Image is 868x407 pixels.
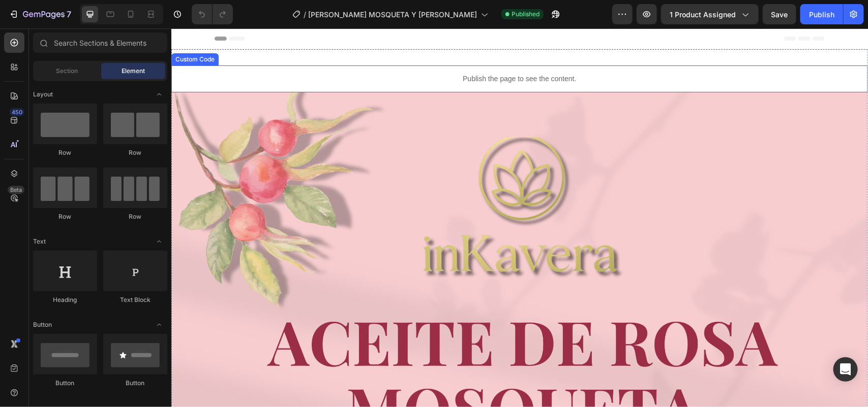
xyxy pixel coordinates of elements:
button: 1 product assigned [661,4,759,24]
div: Beta [8,186,24,194]
span: Section [56,66,78,76]
iframe: Design area [171,28,868,407]
input: Search Sections & Elements [33,32,167,53]
div: Row [103,148,167,157]
div: Row [33,212,97,221]
div: Heading [33,295,97,304]
button: Publish [800,4,843,24]
div: Undo/Redo [192,4,233,24]
div: Row [33,148,97,157]
span: / [304,9,306,20]
span: 1 product assigned [670,9,736,20]
button: 7 [4,4,76,24]
span: [PERSON_NAME] MOSQUETA Y [PERSON_NAME] [308,9,477,20]
span: Toggle open [151,233,167,250]
span: Element [122,66,145,76]
div: 450 [10,108,24,116]
div: Text Block [103,295,167,304]
span: Text [33,237,46,246]
span: Toggle open [151,317,167,333]
button: Save [763,4,796,24]
span: Button [33,320,52,329]
div: Button [33,379,97,388]
span: Layout [33,90,53,99]
div: Row [103,212,167,221]
span: Published [512,10,540,19]
div: Button [103,379,167,388]
span: Toggle open [151,86,167,103]
div: Open Intercom Messenger [833,357,858,382]
p: 7 [67,8,71,20]
div: Publish [809,9,834,20]
span: Save [771,10,788,19]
